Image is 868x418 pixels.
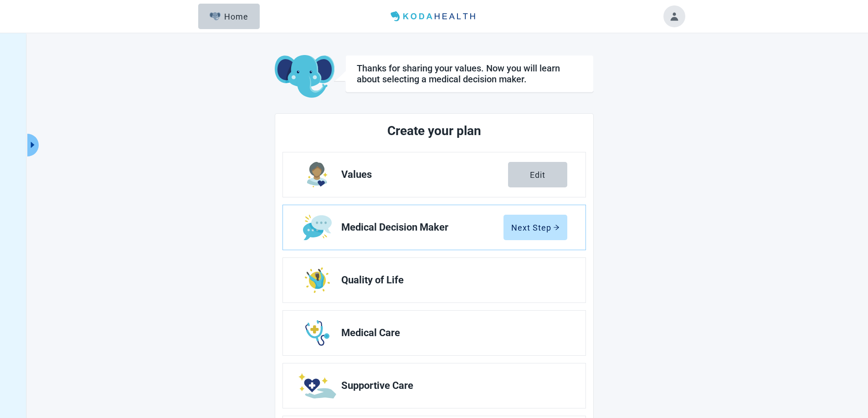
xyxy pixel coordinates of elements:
div: Next Step [511,223,560,232]
span: Values [341,169,508,180]
span: Medical Care [341,327,560,338]
span: Quality of Life [341,275,560,286]
button: Expand menu [27,134,39,156]
span: caret-right [28,141,37,149]
button: Edit [508,162,567,187]
div: Thanks for sharing your values. Now you will learn about selecting a medical decision maker. [357,63,582,85]
img: Koda Health [387,9,481,24]
span: Medical Decision Maker [341,222,503,233]
a: Edit Quality of Life section [283,258,586,302]
div: Edit [530,170,545,179]
a: Edit Medical Care section [283,311,586,355]
button: ElephantHome [198,4,260,29]
button: Toggle account menu [663,5,685,27]
h2: Create your plan [317,121,552,141]
a: Edit Values section [283,152,586,197]
img: Elephant [210,12,221,20]
img: Koda Elephant [275,55,334,99]
div: Home [210,12,249,21]
a: Edit Medical Decision Maker section [283,205,586,250]
a: Edit Supportive Care section [283,363,586,408]
button: Next Steparrow-right [503,215,567,240]
span: arrow-right [553,224,560,231]
span: Supportive Care [341,380,560,391]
